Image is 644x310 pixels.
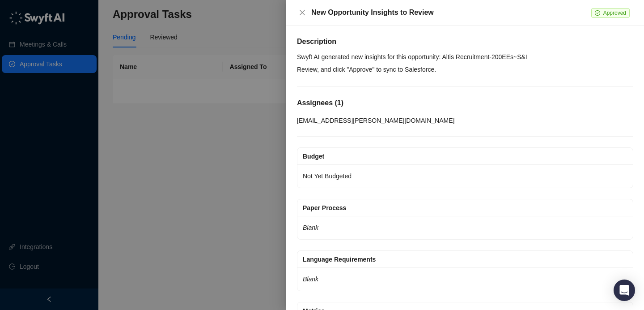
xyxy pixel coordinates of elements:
[595,10,600,16] span: check-circle
[297,117,454,124] span: [EMAIL_ADDRESS][PERSON_NAME][DOMAIN_NAME]
[303,224,318,231] em: Blank
[303,203,627,213] div: Paper Process
[303,170,627,182] p: Not Yet Budgeted
[297,7,308,18] button: Close
[299,9,306,16] span: close
[303,254,627,264] div: Language Requirements
[614,280,635,301] div: Open Intercom Messenger
[303,276,318,283] em: Blank
[311,7,591,18] div: New Opportunity Insights to Review
[297,63,633,76] p: Review, and click "Approve" to sync to Salesforce.
[297,36,633,47] h5: Description
[603,10,626,16] span: Approved
[297,51,633,63] p: Swyft AI generated new insights for this opportunity: Altis Recruitment-200EEs~S&I
[303,151,627,161] div: Budget
[297,98,633,108] h5: Assignees ( 1 )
